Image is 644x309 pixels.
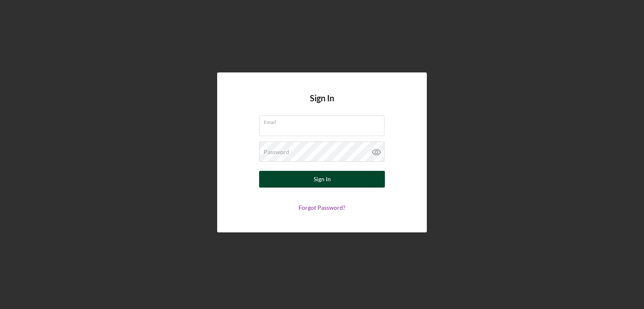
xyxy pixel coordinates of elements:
[299,204,345,211] a: Forgot Password?
[310,93,334,116] h4: Sign In
[264,149,289,155] label: Password
[259,171,385,188] button: Sign In
[264,116,384,125] label: Email
[314,171,331,188] div: Sign In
